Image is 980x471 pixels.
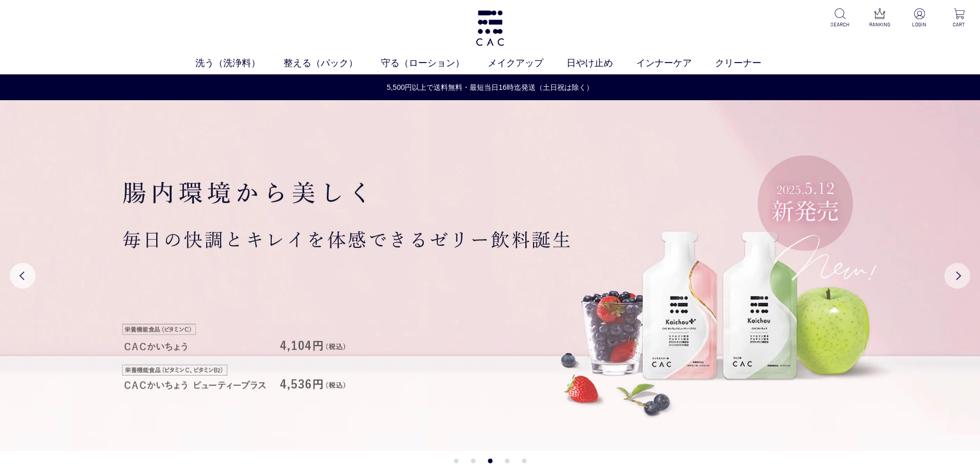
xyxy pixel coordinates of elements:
[567,56,636,70] a: 日やけ止め
[505,459,509,463] button: 4 of 5
[522,459,526,463] button: 5 of 5
[907,21,932,28] p: LOGIN
[195,56,284,70] a: 洗う（洗浄料）
[1,82,979,93] a: 5,500円以上で送料無料・最短当日16時迄発送（土日祝は除く）
[944,263,970,289] button: Next
[715,56,785,70] a: クリーナー
[907,8,932,28] a: LOGIN
[827,8,853,28] a: SEARCH
[867,8,892,28] a: RANKING
[488,56,567,70] a: メイクアップ
[827,21,853,28] p: SEARCH
[471,459,475,463] button: 2 of 5
[454,459,458,463] button: 1 of 5
[284,56,381,70] a: 整える（パック）
[867,21,892,28] p: RANKING
[488,459,492,463] button: 3 of 5
[946,21,972,28] p: CART
[946,8,972,28] a: CART
[474,10,506,46] img: logo
[10,263,36,289] button: Previous
[636,56,715,70] a: インナーケア
[381,56,488,70] a: 守る（ローション）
